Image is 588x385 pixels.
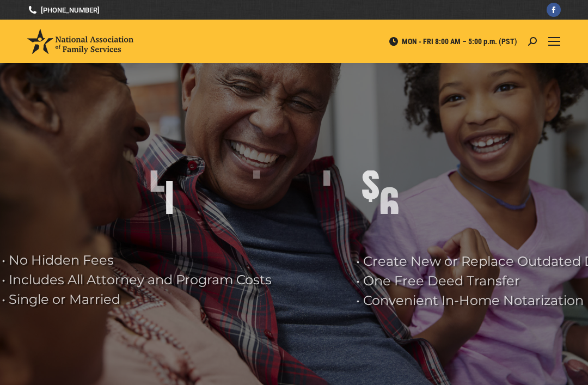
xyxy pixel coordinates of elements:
[27,5,100,15] a: [PHONE_NUMBER]
[27,29,133,54] img: National Association of Family Services
[149,154,165,197] div: L
[548,35,561,48] a: Mobile menu icon
[249,140,264,184] div: T
[319,148,334,191] div: T
[165,176,174,220] div: I
[379,183,399,227] div: 6
[201,131,220,175] div: N
[2,250,299,309] rs-layer: • No Hidden Fees • Includes All Attorney and Program Costs • Single or Married
[388,36,517,46] span: MON - FRI 8:00 AM – 5:00 p.m. (PST)
[362,162,379,205] div: $
[547,3,561,17] a: Facebook page opens in new window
